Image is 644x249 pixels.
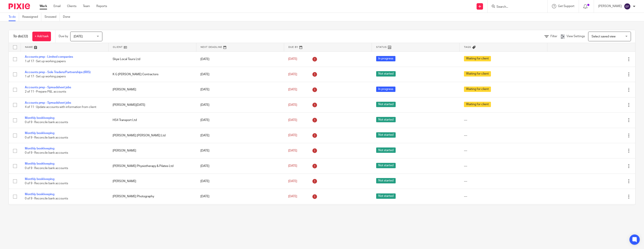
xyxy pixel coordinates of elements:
[288,103,297,106] span: [DATE]
[9,13,19,21] a: To do
[288,149,297,152] span: [DATE]
[63,13,73,21] a: Done
[288,58,297,61] span: [DATE]
[25,132,54,135] a: Monthly bookkeeping
[45,13,60,21] a: Snoozed
[376,147,396,153] span: Not started
[464,118,543,122] div: ---
[108,113,196,128] td: HS4 Transport Ltd
[624,3,631,10] img: svg%3E
[566,35,585,38] span: View Settings
[83,4,90,8] a: Team
[288,195,297,198] span: [DATE]
[108,158,196,174] td: [PERSON_NAME] Physiotherapy & Pilates Ltd
[196,82,284,97] td: [DATE]
[25,116,54,119] a: Monthly bookkeeping
[464,87,491,92] span: Waiting for client
[464,133,543,138] div: ---
[464,46,471,48] span: Tags
[196,158,284,174] td: [DATE]
[376,132,396,138] span: Not started
[25,147,54,150] a: Monthly bookkeeping
[9,3,30,9] img: Pixie
[25,71,91,74] a: Accounts prep - Sole Traders/Partnerships (IRIS)
[25,197,68,200] span: 0 of 9 · Reconcile bank accounts
[25,167,68,170] span: 0 of 9 · Reconcile bank accounts
[592,35,616,38] span: Select saved view
[196,67,284,82] td: [DATE]
[288,180,297,183] span: [DATE]
[108,128,196,143] td: [PERSON_NAME] [PERSON_NAME] Ltd
[376,71,396,77] span: Not started
[108,52,196,67] td: Skye Local Tours Ltd
[108,204,196,219] td: [PERSON_NAME] [PERSON_NAME] - Real Detail
[196,128,284,143] td: [DATE]
[288,119,297,122] span: [DATE]
[25,178,54,181] a: Monthly bookkeeping
[464,179,543,183] div: ---
[25,101,71,104] a: Accounts prep - Spreadsheet jobs
[25,55,73,58] a: Accounts prep - Limited companies
[464,149,543,153] div: ---
[108,174,196,189] td: [PERSON_NAME]
[108,67,196,82] td: K G [PERSON_NAME] Contractors
[196,174,284,189] td: [DATE]
[32,32,51,41] a: + Add task
[22,13,41,21] a: Reassigned
[464,56,491,61] span: Waiting for client
[108,82,196,97] td: [PERSON_NAME]
[25,60,66,63] span: 1 of 17 · Set up working papers
[376,102,396,107] span: Not started
[376,87,395,92] span: In progress
[376,163,396,168] span: Not started
[40,4,47,8] a: Work
[25,182,68,185] span: 0 of 9 · Reconcile bank accounts
[25,86,71,89] a: Accounts prep - Spreadsheet jobs
[74,35,83,38] span: [DATE]
[376,178,396,183] span: Not started
[108,97,196,112] td: [PERSON_NAME][DATE]
[464,71,491,77] span: Waiting for client
[59,34,68,38] p: Due by
[464,164,543,168] div: ---
[196,52,284,67] td: [DATE]
[196,113,284,128] td: [DATE]
[196,143,284,158] td: [DATE]
[25,136,68,139] span: 0 of 9 · Reconcile bank accounts
[196,204,284,219] td: [DATE]
[496,5,535,9] input: Search
[96,4,107,8] a: Reports
[376,193,396,199] span: Not started
[558,5,574,8] span: Get Support
[25,106,96,109] span: 4 of 11 · Update accounts with information from client
[67,4,76,8] a: Clients
[288,134,297,137] span: [DATE]
[288,73,297,76] span: [DATE]
[196,189,284,204] td: [DATE]
[25,162,54,165] a: Monthly bookkeeping
[550,35,557,38] span: Filter
[288,164,297,167] span: [DATE]
[376,56,395,61] span: In progress
[25,193,54,196] a: Monthly bookkeeping
[25,90,66,93] span: 2 of 11 · Prepare P&L accounts
[288,88,297,91] span: [DATE]
[464,194,543,199] div: ---
[25,75,66,78] span: 1 of 17 · Set up working papers
[25,151,68,154] span: 0 of 9 · Reconcile bank accounts
[25,121,68,124] span: 0 of 9 · Reconcile bank accounts
[13,34,28,39] h1: To do
[196,97,284,112] td: [DATE]
[108,143,196,158] td: [PERSON_NAME]
[598,4,622,8] p: [PERSON_NAME]
[22,35,28,38] span: (32)
[54,4,61,8] a: Email
[108,189,196,204] td: [PERSON_NAME] Photography
[376,117,396,122] span: Not started
[464,102,491,107] span: Waiting for client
